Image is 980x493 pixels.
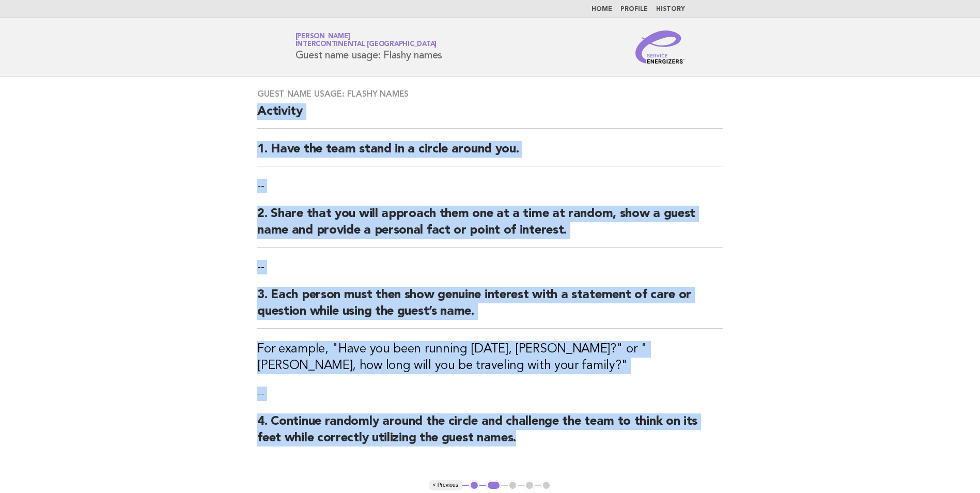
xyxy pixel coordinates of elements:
p: -- [257,387,723,401]
h2: Activity [257,103,723,129]
h2: 3. Each person must then show genuine interest with a statement of care or question while using t... [257,287,723,329]
img: Service Energizers [635,30,685,64]
button: 2 [486,480,501,490]
a: Profile [620,6,648,12]
h2: 2. Share that you will approach them one at a time at random, show a guest name and provide a per... [257,206,723,248]
h3: For example, "Have you been running [DATE], [PERSON_NAME]?" or "[PERSON_NAME], how long will you ... [257,341,723,374]
a: [PERSON_NAME]InterContinental [GEOGRAPHIC_DATA] [295,33,437,48]
h2: 1. Have the team stand in a circle around you. [257,141,723,166]
a: Home [592,6,612,12]
p: -- [257,260,723,274]
button: 1 [469,480,479,490]
span: InterContinental [GEOGRAPHIC_DATA] [295,41,437,48]
p: -- [257,179,723,193]
a: History [656,6,685,12]
h2: 4. Continue randomly around the circle and challenge the team to think on its feet while correctl... [257,413,723,455]
h1: Guest name usage: Flashy names [295,34,443,60]
h3: Guest name usage: Flashy names [257,89,723,99]
button: < Previous [429,480,462,490]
